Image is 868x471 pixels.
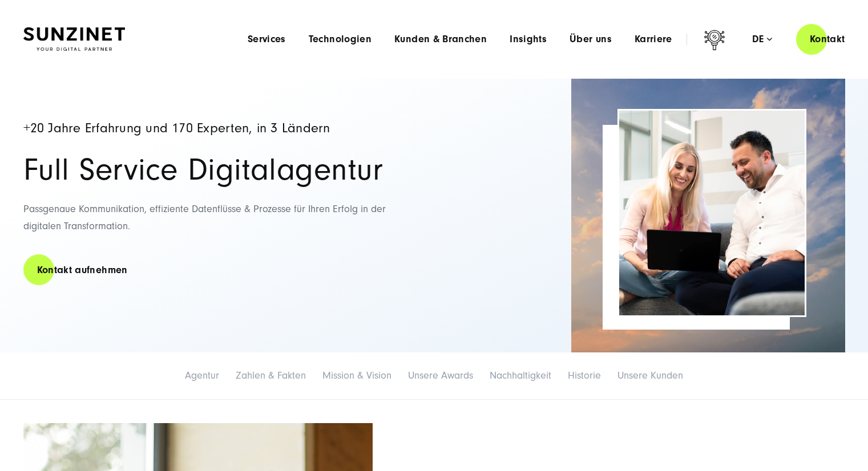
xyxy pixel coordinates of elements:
img: Full-Service Digitalagentur SUNZINET - Business Applications Web & Cloud_2 [571,79,845,352]
a: Unsere Awards [408,370,473,381]
h2: Full Service Digitalagentur [23,154,423,186]
a: Agentur [185,370,219,381]
a: Zahlen & Fakten [236,370,306,381]
h4: +20 Jahre Erfahrung und 170 Experten, in 3 Ländern [23,121,423,136]
a: Mission & Vision [322,370,391,381]
a: Karriere [635,34,672,45]
a: Unsere Kunden [617,370,683,381]
span: Passgenaue Kommunikation, effiziente Datenflüsse & Prozesse für Ihren Erfolg in der digitalen Tra... [23,203,386,233]
div: de [752,34,772,45]
a: Technologien [309,34,372,45]
img: SUNZINET Full Service Digital Agentur [23,27,125,51]
a: Über uns [570,34,612,45]
a: Insights [510,34,547,45]
a: Nachhaltigkeit [490,370,551,381]
a: Historie [568,370,601,381]
a: Kontakt [796,23,859,55]
a: Kunden & Branchen [394,34,487,45]
a: Kontakt aufnehmen [23,254,142,286]
img: Service_Images_2025_39 [619,111,805,315]
a: Services [248,34,286,45]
